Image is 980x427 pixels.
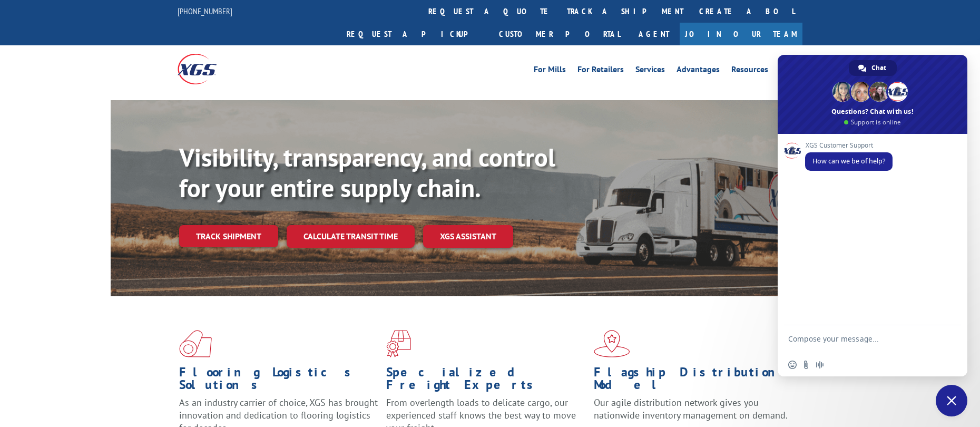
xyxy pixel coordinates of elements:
[594,366,793,396] h1: Flagship Distribution Model
[628,23,680,45] a: Agent
[731,65,768,77] a: Resources
[936,385,967,416] div: Close chat
[179,141,555,204] b: Visibility, transparency, and control for your entire supply chain.
[178,6,232,16] a: [PHONE_NUMBER]
[680,23,802,45] a: Join Our Team
[491,23,628,45] a: Customer Portal
[287,225,415,248] a: Calculate transit time
[179,225,278,247] a: Track shipment
[788,334,934,353] textarea: Compose your message...
[423,225,513,248] a: XGS ASSISTANT
[677,65,720,77] a: Advantages
[871,60,886,76] span: Chat
[812,157,885,166] span: How can we be of help?
[534,65,566,77] a: For Mills
[788,361,797,369] span: Insert an emoji
[594,330,630,357] img: xgs-icon-flagship-distribution-model-red
[816,361,824,369] span: Audio message
[802,361,810,369] span: Send a file
[179,330,212,357] img: xgs-icon-total-supply-chain-intelligence-red
[805,142,893,149] span: XGS Customer Support
[386,330,411,357] img: xgs-icon-focused-on-flooring-red
[594,396,788,421] span: Our agile distribution network gives you nationwide inventory management on demand.
[386,366,585,396] h1: Specialized Freight Experts
[577,65,624,77] a: For Retailers
[635,65,665,77] a: Services
[339,23,491,45] a: Request a pickup
[849,60,897,76] div: Chat
[179,366,378,396] h1: Flooring Logistics Solutions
